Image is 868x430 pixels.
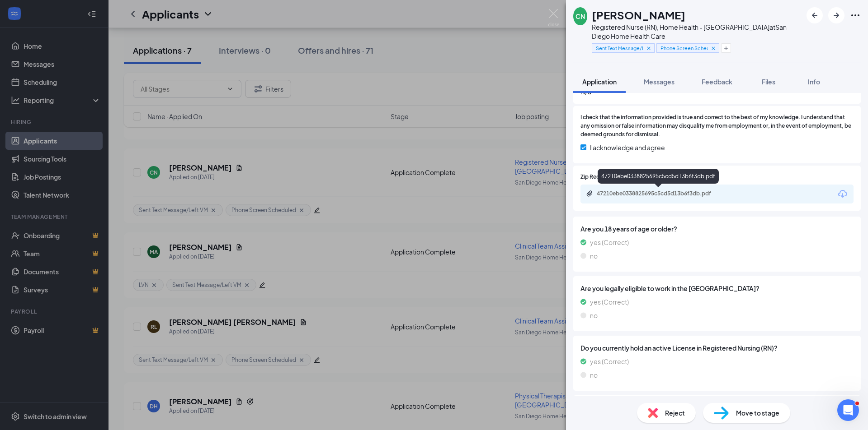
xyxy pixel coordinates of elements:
[807,7,823,23] button: ArrowLeftNew
[590,356,629,366] span: yes (Correct)
[580,224,854,234] span: Are you 18 years of age or older?
[586,190,593,197] svg: Paperclip
[592,23,802,41] div: Registered Nurse (RN), Home Health - [GEOGRAPHIC_DATA] at San Diego Home Health Care
[837,399,859,421] iframe: Intercom live chat
[580,343,854,353] span: Do you currently hold an active License in Registered Nursing (RN)?
[592,7,685,23] h1: [PERSON_NAME]
[809,10,820,21] svg: ArrowLeftNew
[702,78,732,86] span: Feedback
[582,78,617,86] span: Application
[590,251,598,261] span: no
[665,408,685,418] span: Reject
[597,190,723,197] div: 47210ebe0338825695c5cd5d13b6f3db.pdf
[721,43,731,53] button: Plus
[580,173,635,181] span: Zip Recruiter Resume
[644,78,675,86] span: Messages
[660,44,708,52] span: Phone Screen Scheduled
[590,237,629,247] span: yes (Correct)
[723,46,729,51] svg: Plus
[646,45,652,51] svg: Cross
[831,10,842,21] svg: ArrowRight
[590,370,598,380] span: no
[808,78,820,86] span: Info
[736,408,779,418] span: Move to stage
[590,297,629,307] span: yes (Correct)
[710,45,717,51] svg: Cross
[586,190,732,199] a: Paperclip47210ebe0338825695c5cd5d13b6f3db.pdf
[576,12,585,21] div: CN
[580,283,854,293] span: Are you legally eligible to work in the [GEOGRAPHIC_DATA]?
[590,310,598,320] span: no
[598,169,719,184] div: 47210ebe0338825695c5cd5d13b6f3db.pdf
[837,189,848,199] svg: Download
[596,44,643,52] span: Sent Text Message/Left VM
[580,113,854,139] span: I check that the information provided is true and correct to the best of my knowledge. I understa...
[762,78,775,86] span: Files
[828,7,844,23] button: ArrowRight
[590,143,665,153] span: I acknowledge and agree
[850,10,861,21] svg: Ellipses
